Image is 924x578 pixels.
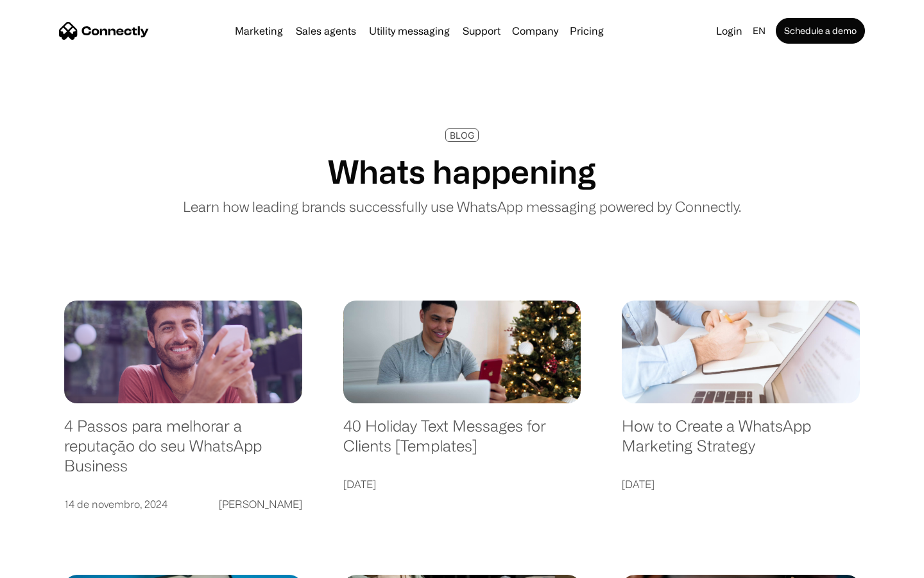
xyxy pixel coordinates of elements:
div: [PERSON_NAME] [219,495,302,513]
a: Schedule a demo [776,18,865,44]
ul: Language list [26,556,77,574]
a: Marketing [230,26,288,36]
a: Support [458,26,506,36]
a: Pricing [565,26,609,36]
div: en [753,22,766,40]
div: Company [512,22,558,40]
div: [DATE] [343,475,376,493]
a: 4 Passos para melhorar a reputação do seu WhatsApp Business [64,416,302,488]
div: [DATE] [622,475,654,493]
div: BLOG [450,130,474,140]
a: Login [711,22,748,40]
a: Sales agents [291,26,361,36]
aside: Language selected: English [13,556,77,574]
a: 40 Holiday Text Messages for Clients [Templates] [343,416,581,468]
p: Learn how leading brands successfully use WhatsApp messaging powered by Connectly. [183,196,741,217]
a: Utility messaging [364,26,455,36]
h1: Whats happening [328,152,596,191]
a: How to Create a WhatsApp Marketing Strategy [622,416,860,468]
div: 14 de novembro, 2024 [64,495,167,513]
